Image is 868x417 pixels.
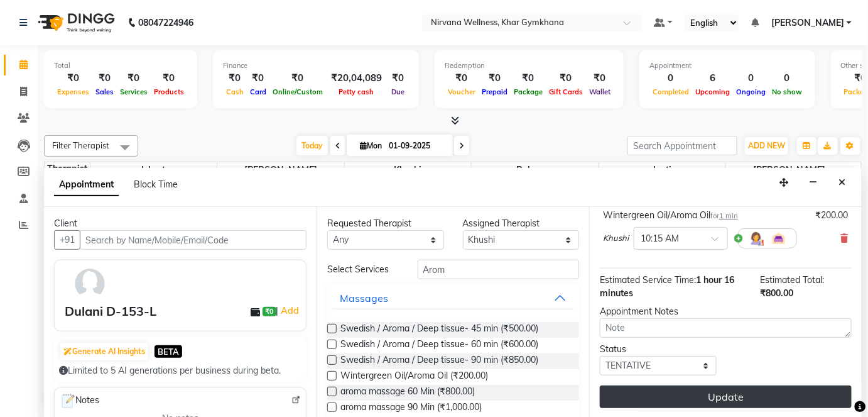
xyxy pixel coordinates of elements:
[600,386,852,408] button: Update
[546,71,586,86] div: ₹0
[387,71,409,86] div: ₹0
[340,369,488,385] span: Wintergreen Oil/Aroma Oil (₹200.00)
[269,87,326,96] span: Online/Custom
[749,231,764,246] img: Hairdresser.png
[65,302,156,321] div: Dulani D-153-L
[445,60,614,71] div: Redemption
[511,87,546,96] span: Package
[269,71,326,86] div: ₹0
[80,230,307,250] input: Search by Name/Mobile/Email/Code
[318,263,408,276] div: Select Services
[649,87,692,96] span: Completed
[710,211,738,220] small: for
[733,87,769,96] span: Ongoing
[247,71,269,86] div: ₹0
[151,87,187,96] span: Products
[769,87,805,96] span: No show
[748,141,785,150] span: ADD NEW
[600,274,696,286] span: Estimated Service Time:
[599,162,726,178] span: Jyoti
[327,217,444,230] div: Requested Therapist
[479,87,511,96] span: Prepaid
[760,274,824,286] span: Estimated Total:
[418,260,579,279] input: Search by service name
[90,162,217,178] span: Ishrat
[54,217,307,230] div: Client
[340,291,388,306] div: Massages
[217,162,344,178] span: [PERSON_NAME]
[340,385,475,401] span: aroma massage 60 Min (₹800.00)
[586,87,614,96] span: Wallet
[385,136,448,155] input: 2025-09-01
[54,71,92,86] div: ₹0
[627,136,737,155] input: Search Appointment
[54,230,80,250] button: +91
[60,393,99,409] span: Notes
[586,71,614,86] div: ₹0
[296,136,328,155] span: Today
[649,60,805,71] div: Appointment
[388,87,408,96] span: Due
[649,71,692,86] div: 0
[340,353,538,369] span: Swedish / Aroma / Deep tissue- 90 min (₹850.00)
[117,87,151,96] span: Services
[54,174,119,196] span: Appointment
[340,322,538,338] span: Swedish / Aroma / Deep tissue- 45 min (₹500.00)
[340,338,538,353] span: Swedish / Aroma / Deep tissue- 60 min (₹600.00)
[692,71,733,86] div: 6
[72,265,108,302] img: avatar
[463,217,580,230] div: Assigned Therapist
[833,173,852,192] button: Close
[223,71,247,86] div: ₹0
[472,162,599,178] span: Ruksana
[603,209,738,222] div: Wintergreen Oil/Aroma Oil
[771,16,844,30] span: [PERSON_NAME]
[445,71,479,86] div: ₹0
[511,71,546,86] div: ₹0
[600,305,852,318] div: Appointment Notes
[247,87,269,96] span: Card
[692,87,733,96] span: Upcoming
[326,71,387,86] div: ₹20,04,089
[59,364,301,377] div: Limited to 5 AI generations per business during beta.
[769,71,805,86] div: 0
[155,345,182,357] span: BETA
[760,287,793,299] span: ₹800.00
[345,162,472,178] span: Khushi
[603,232,629,245] span: Khushi
[54,87,92,96] span: Expenses
[332,287,574,309] button: Massages
[340,401,482,416] span: aroma massage 90 Min (₹1,000.00)
[117,71,151,86] div: ₹0
[276,303,301,318] span: |
[45,162,90,175] div: Therapist
[32,5,118,40] img: logo
[771,231,786,246] img: Interior.png
[600,343,717,356] div: Status
[279,303,301,318] a: Add
[816,209,849,222] div: ₹200.00
[54,60,187,71] div: Total
[726,162,853,178] span: [PERSON_NAME]
[546,87,586,96] span: Gift Cards
[745,137,788,155] button: ADD NEW
[151,71,187,86] div: ₹0
[52,140,109,150] span: Filter Therapist
[336,87,377,96] span: Petty cash
[223,60,409,71] div: Finance
[92,71,117,86] div: ₹0
[223,87,247,96] span: Cash
[733,71,769,86] div: 0
[479,71,511,86] div: ₹0
[92,87,117,96] span: Sales
[719,211,738,220] span: 1 min
[134,179,178,190] span: Block Time
[60,343,148,360] button: Generate AI Insights
[138,5,193,40] b: 08047224946
[263,307,276,317] span: ₹0
[357,141,385,150] span: Mon
[445,87,479,96] span: Voucher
